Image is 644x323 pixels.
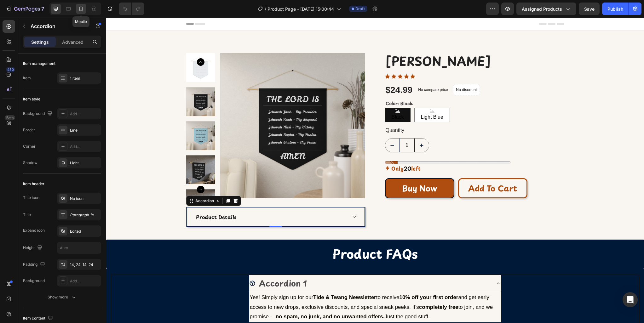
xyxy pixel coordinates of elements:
p: No discount [350,69,371,75]
span: Assigned Products [522,6,562,12]
div: Item content [23,314,54,323]
div: Edited [70,229,100,234]
strong: completely free [313,286,352,292]
span: Light Blue [313,95,338,104]
div: Title icon [23,195,39,201]
iframe: To enrich screen reader interactions, please activate Accessibility in Grammarly extension settings [106,18,644,323]
div: Paragraph 1* [70,212,100,218]
div: Add... [70,111,100,117]
input: Auto [57,242,101,253]
p: Only left [285,146,314,156]
div: 450 [6,67,15,72]
div: Item management [23,61,55,66]
strong: Product FAQs [226,227,312,245]
span: Black [284,95,299,104]
input: quantity [293,121,308,134]
div: Expand icon [23,228,45,233]
button: Add to cart [352,161,421,181]
div: Publish [607,6,623,12]
div: Show more [48,294,77,300]
div: Undo/Redo [119,3,144,15]
div: Item style [23,96,40,102]
p: 7 [41,5,44,13]
button: Save [579,3,600,15]
span: 20 [297,147,305,155]
button: increment [308,121,323,134]
div: Line [70,127,100,133]
div: Shadow [23,160,37,166]
div: No icon [70,196,100,201]
div: Item [23,75,31,81]
p: Yes! Simply sign up for our to receive and get early access to new drops, exclusive discounts, an... [144,275,394,304]
button: Publish [602,3,629,15]
strong: 10% off your first order [293,277,352,283]
div: Border [23,127,35,133]
div: Buy Now [296,166,331,176]
div: Light [70,160,100,166]
h2: [PERSON_NAME] [279,36,458,51]
span: Draft [355,6,365,12]
span: Save [584,6,595,12]
button: Assigned Products [516,3,576,15]
div: Height [23,244,43,252]
div: 14, 24, 14, 24 [70,262,100,268]
div: Add... [70,278,100,284]
div: Add to cart [362,166,411,176]
strong: Tide & Twang Newsletter [207,277,270,283]
button: Show more [23,292,101,303]
legend: Color: Black [279,81,307,90]
button: Buy Now [279,161,348,181]
div: Corner [23,144,36,149]
div: Open Intercom Messenger [623,292,638,307]
div: Quantity [279,108,458,118]
div: Background [23,110,54,118]
div: Padding [23,260,46,269]
strong: no spam, no junk, and no unwanted offers. [170,296,279,302]
p: Advanced [62,39,83,45]
div: Background [23,278,45,284]
span: / [265,6,266,12]
span: Product Page - [DATE] 15:00:44 [267,6,334,12]
div: Beta [5,115,15,120]
div: 1 item [70,76,100,81]
p: Settings [31,39,49,45]
div: Add... [70,144,100,150]
p: No compare price [312,70,342,74]
strong: Accordion 1 [153,260,201,272]
div: Item header [23,181,44,187]
div: $24.99 [279,66,307,78]
div: Title [23,212,31,218]
button: 7 [3,3,47,15]
button: decrement [279,121,293,134]
p: Accordion [31,22,84,30]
